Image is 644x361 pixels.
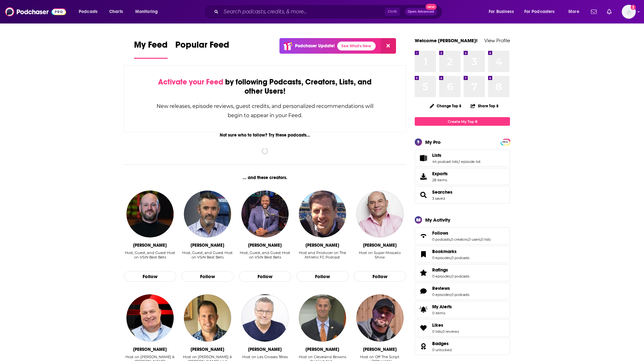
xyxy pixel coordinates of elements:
img: Nathan Zegura [299,294,346,341]
button: Share Top 8 [470,100,499,112]
a: Badges [417,342,430,351]
div: My Pro [425,139,441,145]
button: Show profile menu [622,5,636,19]
span: , [468,237,468,242]
span: New [426,4,437,10]
a: 0 lists [481,237,491,242]
div: Search podcasts, credits, & more... [210,4,448,19]
a: Bookmarks [417,250,430,259]
a: 3 saved [432,196,445,201]
img: Seth C. Payne [184,294,231,341]
span: Likes [415,319,510,337]
a: 0 lists [432,329,442,334]
div: My Activity [425,217,450,223]
button: open menu [484,7,522,17]
button: Follow [124,271,176,282]
a: Mark Chapman [299,191,346,237]
div: ... and these creators. [124,175,406,180]
span: , [450,237,451,242]
div: Host and Producer on The Athletic FC Podcast [296,251,349,259]
img: Podchaser - Follow, Share and Rate Podcasts [5,6,66,18]
a: Lists [417,154,430,163]
span: Likes [432,322,443,328]
img: Jerry D'Erasmo [356,294,403,341]
span: My Alerts [432,304,452,310]
div: Host, Guest, and Guest Host on VSiN Best Bets [239,251,291,264]
span: Popular Feed [175,39,229,54]
a: 44 podcast lists [432,159,458,164]
a: 0 creators [451,237,468,242]
span: Lists [432,152,441,158]
div: Host on Super Moscato Show [354,251,406,259]
span: , [480,237,481,242]
a: Reviews [417,287,430,296]
span: Ratings [432,267,448,273]
div: Not sure who to follow? Try these podcasts... [124,132,406,138]
a: 0 podcasts [451,256,469,260]
a: Searches [417,191,430,199]
a: Create My Top 8 [415,117,510,126]
div: Dave Ross [191,243,224,248]
a: 0 unlocked [432,348,452,352]
span: PRO [501,140,509,144]
span: , [442,329,442,334]
span: 28 items [432,178,448,182]
span: , [451,256,451,260]
a: Popular Feed [175,39,229,59]
div: Host, Guest, and Guest Host on VSiN Best Bets [181,251,234,259]
a: 0 podcasts [432,237,450,242]
a: Ratings [432,267,469,273]
span: Exports [432,171,448,177]
a: 1 episode list [459,159,480,164]
div: New releases, episode reviews, guest credits, and personalized recommendations will begin to appe... [156,102,374,120]
a: Reviews [432,285,469,291]
button: open menu [564,7,587,17]
a: PRO [501,139,509,144]
span: Ctrl K [385,8,400,16]
a: 0 episodes [432,274,451,278]
div: Sean Pendergast [133,347,167,352]
a: My Feed [134,39,168,59]
span: Badges [415,338,510,355]
input: Search podcasts, credits, & more... [221,7,385,17]
div: Host, Guest, and Guest Host on VSiN Best Bets [181,251,234,264]
span: Open Advanced [408,10,434,13]
a: Likes [417,324,430,332]
div: Femi Abebefe [248,243,282,248]
a: Exports [415,168,510,185]
a: Follows [432,230,491,236]
span: Bookmarks [432,249,457,254]
button: open menu [74,7,106,17]
button: Follow [354,271,406,282]
button: Open AdvancedNew [405,8,437,16]
button: Change Top 8 [426,102,465,110]
span: My Feed [134,39,168,54]
div: Nathan Zegura [305,347,339,352]
span: , [451,274,451,278]
a: 0 episodes [432,256,451,260]
div: Vincent Moscato [363,243,397,248]
div: Host, Guest, and Guest Host on VSiN Best Bets [124,251,176,264]
span: Charts [109,7,123,16]
span: , [458,159,459,164]
span: My Alerts [417,305,430,314]
button: open menu [520,7,564,17]
span: Searches [415,186,510,204]
a: Ratings [417,268,430,277]
a: 0 reviews [442,329,459,334]
div: Jerry D'Erasmo [363,347,397,352]
img: Vincent Moscato [356,191,403,237]
span: Logged in as ereardon [622,5,636,19]
a: Show notifications dropdown [604,6,614,17]
span: Ratings [415,264,510,281]
div: Host and Producer on The Athletic FC Podcast [296,251,349,264]
span: Follows [432,230,448,236]
span: More [568,7,579,16]
a: Show notifications dropdown [588,6,599,17]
